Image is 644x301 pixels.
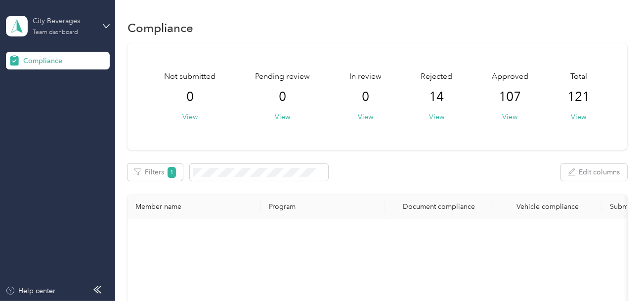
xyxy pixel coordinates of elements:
button: View [275,112,290,122]
span: Rejected [421,71,452,83]
span: 0 [186,89,194,105]
button: View [429,112,444,122]
button: Help center [5,286,56,296]
button: Filters1 [128,164,183,181]
button: View [358,112,373,122]
iframe: Everlance-gr Chat Button Frame [589,246,644,301]
button: View [503,112,518,122]
span: Pending review [255,71,310,83]
div: Team dashboard [33,30,78,35]
span: 0 [362,89,369,105]
th: Program [261,195,385,219]
div: Document compliance [392,202,485,211]
span: 107 [499,89,521,105]
span: Approved [492,71,528,83]
th: Member name [128,195,261,219]
span: Compliance [23,56,62,66]
span: In review [349,71,382,83]
span: 0 [279,89,286,105]
span: Total [570,71,587,83]
div: Vehicle compliance [501,202,594,211]
span: 1 [168,167,176,178]
button: Edit columns [561,164,627,181]
h1: Compliance [128,23,193,33]
div: City Beverages [33,16,94,26]
span: Not submitted [165,71,216,83]
span: 14 [429,89,444,105]
button: View [182,112,198,122]
span: 121 [568,89,590,105]
button: View [571,112,587,122]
